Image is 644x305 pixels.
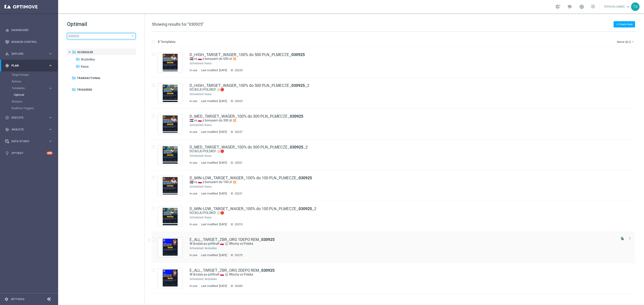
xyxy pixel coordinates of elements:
[190,242,606,246] a: W drodze po półfinał! 🇵🇱 🏐 Włochy vs Polska
[190,88,616,92] div: DO BOJU POLSKO! ⚪🔴
[229,99,243,103] div: ID:
[190,242,616,246] div: W drodze po półfinał! 🇵🇱 🏐 Włochy vs Polska
[5,116,9,120] i: play_circle_outline
[229,130,243,134] div: ID:
[190,211,606,215] a: DO BOJU POLSKO! ⚪🔴
[290,114,303,119] b: 030925
[147,170,643,201] div: Press SPACE to select this row.
[12,73,47,77] a: Target Groups
[235,284,243,288] div: 20283
[159,239,181,256] img: 20275.jpeg
[190,118,606,123] a: 🇳🇱 vs 🇵🇱 z bonusem do 300 zł 💥
[190,180,606,184] a: 🇳🇱 vs 🇵🇱 z bonusem do 100 zł 💥
[235,253,243,257] div: 20275
[290,145,303,149] b: 030925
[152,22,204,27] span: Showing results for "030925"
[190,154,204,158] div: Scheduled/
[5,52,9,56] i: person_search
[619,236,625,241] button: file_copy
[11,36,53,48] a: Mission Control
[11,140,48,143] span: Data Studio
[12,86,53,90] div: Templates keyboard_arrow_right
[147,201,643,232] div: Press SPACE to select this row.
[5,147,53,159] div: Optibot
[147,47,643,78] div: Press SPACE to select this row.
[190,192,197,195] div: In use
[199,284,229,288] div: Last modified: [DATE]
[199,253,229,257] div: Last modified: [DATE]
[190,268,275,272] a: E_ALL_TARGET_ZBR_ORG 2DEPO REM_030925
[229,161,243,165] div: ID:
[159,115,181,133] img: 20227.jpeg
[190,216,204,219] div: Scheduled/
[72,87,76,92] i: folder
[190,223,197,226] div: In use
[190,149,616,153] div: DO BOJU POLSKO! ⚪🔴
[5,151,9,155] i: lightbulb
[48,127,53,132] i: keyboard_arrow_right
[81,57,95,61] span: Andżelika
[190,53,305,57] a: D_HIGH_TARGET_WAGER_100% do 500 PLN_PLMECZE_030925
[5,140,53,143] button: Data Studio keyboard_arrow_right
[14,92,58,98] div: Optimail
[48,86,53,90] i: keyboard_arrow_right
[147,232,643,263] div: Press SPACE to select this row.
[190,114,303,118] a: D_MED_TARGET_WAGER_100% do 300 PLN_PLMECZE_030925
[190,92,204,96] div: Scheduled/
[261,237,275,242] b: 030925
[147,109,643,140] div: Press SPACE to select this row.
[299,206,312,211] b: 030925
[5,64,48,68] div: Plan
[261,268,275,273] b: 030925
[159,177,181,194] img: 20221.jpeg
[11,24,53,36] a: Dashboard
[190,253,197,257] div: In use
[11,64,48,67] span: Plan
[77,76,101,80] span: Transactional
[48,63,53,68] i: keyboard_arrow_right
[235,161,243,165] div: 20321
[5,64,53,67] button: gps_fixed Plan keyboard_arrow_right
[5,116,53,119] button: play_circle_outline Execute keyboard_arrow_right
[72,76,76,80] i: folder
[190,277,204,281] div: Scheduled/
[11,52,48,55] span: Explore
[199,69,229,72] div: Last modified: [DATE]
[205,92,616,96] div: Scheduled/Kasia
[12,85,58,98] div: Templates
[158,40,176,44] p: 8 Templates
[235,223,243,226] div: 20315
[77,88,92,92] span: Triggered
[229,253,243,257] div: ID:
[229,223,243,226] div: ID:
[5,116,48,120] div: Execute
[48,139,53,143] i: keyboard_arrow_right
[12,100,47,103] a: Streams
[190,57,606,61] a: 🇳🇱 vs 🇵🇱 z bonusem do 500 zł 💥
[190,176,312,180] a: D_MIN-LOW_TARGET_WAGER_100% do 100 PLN_PLMECZE_030925
[5,28,53,32] button: equalizer Dashboard
[190,161,197,165] div: In use
[235,69,243,72] div: 20229
[5,128,53,131] div: track_changes Analyze keyboard_arrow_right
[199,192,229,195] div: Last modified: [DATE]
[235,99,243,103] div: 20323
[5,151,53,155] button: lightbulb Optibot +10
[159,146,181,164] img: 20321.jpeg
[12,87,44,90] span: Templates
[14,93,47,97] a: Optimail
[229,69,243,72] div: ID:
[190,88,606,92] a: DO BOJU POLSKO! ⚪🔴
[616,39,635,44] button: Name (A-Z)arrow_drop_down
[190,69,197,72] div: In use
[147,78,643,109] div: Press SPACE to select this row.
[190,84,309,88] a: D_HIGH_TARGET_WAGER_100% do 500 PLN_PLMECZE_030925_2
[205,247,616,250] div: Scheduled/Andżelika
[235,192,243,195] div: 20221
[190,238,275,242] a: E_ALL_TARGET_ZBR_ORG 1DEPO REM_030925
[567,4,572,9] span: school
[190,62,204,65] div: Scheduled/
[12,80,47,83] a: Actions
